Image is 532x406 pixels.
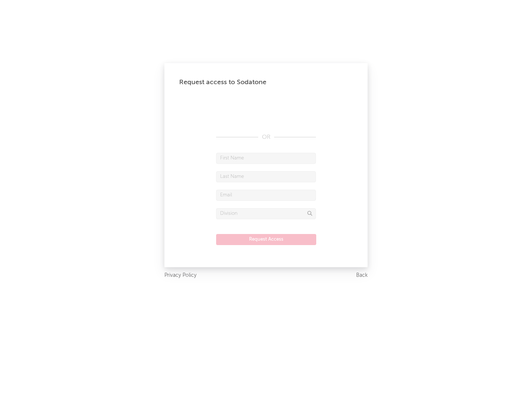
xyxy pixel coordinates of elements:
input: Last Name [216,171,316,182]
div: OR [216,133,316,142]
input: Email [216,190,316,201]
input: First Name [216,153,316,164]
a: Privacy Policy [164,271,197,280]
button: Request Access [216,234,316,245]
input: Division [216,208,316,219]
div: Request access to Sodatone [179,78,353,87]
a: Back [356,271,368,280]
